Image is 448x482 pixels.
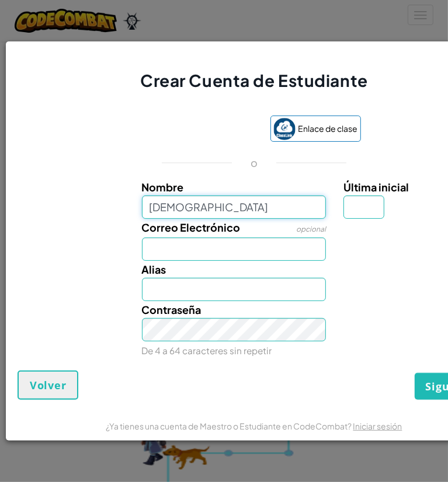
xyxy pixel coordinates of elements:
font: Alias [142,263,166,276]
img: classlink-logo-small.png [273,118,296,140]
font: Contraseña [142,303,202,316]
font: Volver [30,378,66,392]
font: Nombre [142,180,184,194]
font: ¿Ya tienes una cuenta de Maestro o Estudiante en CodeCombat? [106,421,352,431]
font: Crear Cuenta de Estudiante [140,70,368,90]
font: Correo Electrónico [142,221,241,234]
a: Iniciar sesión [353,421,402,431]
font: Última inicial [343,180,409,194]
font: Enlace de clase [298,123,358,134]
iframe: Botón de acceso con Google [142,117,265,142]
font: opcional [296,225,326,233]
font: o [251,156,258,169]
button: Volver [18,371,78,400]
font: De 4 a 64 caracteres sin repetir [142,345,272,356]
